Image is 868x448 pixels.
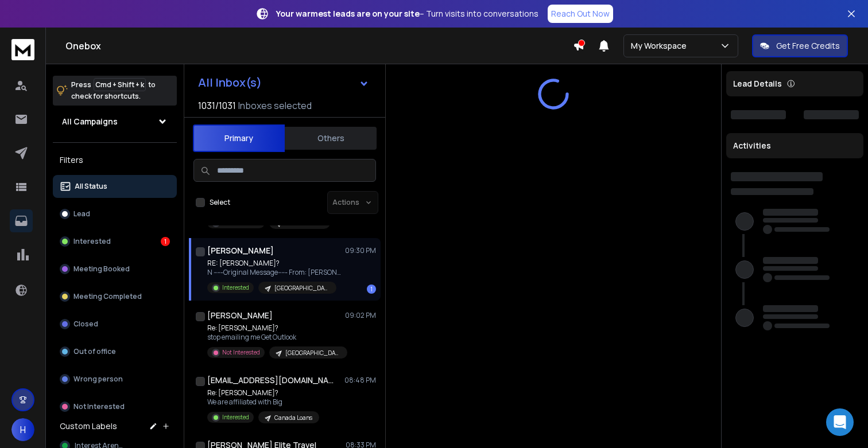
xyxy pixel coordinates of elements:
[65,39,573,53] h1: Onebox
[94,78,146,91] span: Cmd + Shift + k
[53,202,177,225] button: Lead
[53,230,177,253] button: Interested1
[207,268,345,277] p: N -----Original Message----- From: [PERSON_NAME]
[344,376,376,385] p: 08:48 PM
[11,418,34,441] button: H
[274,284,330,293] p: [GEOGRAPHIC_DATA] + US Loans
[53,285,177,308] button: Meeting Completed
[11,39,34,60] img: logo
[551,8,610,20] p: Reach Out Now
[210,198,230,207] label: Select
[73,237,111,246] p: Interested
[276,8,420,19] strong: Your warmest leads are on your site
[548,5,613,23] a: Reach Out Now
[198,77,262,88] h1: All Inbox(s)
[222,283,249,292] p: Interested
[733,78,782,89] p: Lead Details
[161,237,170,246] div: 1
[75,182,107,191] p: All Status
[345,311,376,320] p: 09:02 PM
[53,340,177,363] button: Out of office
[207,333,345,342] p: stop emailing me Get Outlook
[73,375,123,384] p: Wrong person
[53,313,177,336] button: Closed
[53,110,177,133] button: All Campaigns
[73,347,116,356] p: Out of office
[826,408,854,436] div: Open Intercom Messenger
[53,368,177,391] button: Wrong person
[71,79,156,102] p: Press to check for shortcuts.
[285,126,377,151] button: Others
[73,402,125,411] p: Not Interested
[73,292,142,301] p: Meeting Completed
[53,258,177,281] button: Meeting Booked
[207,398,319,407] p: We are affiliated with Big
[62,116,118,127] h1: All Campaigns
[53,395,177,418] button: Not Interested
[276,8,538,20] p: – Turn visits into conversations
[222,348,260,357] p: Not Interested
[73,320,98,329] p: Closed
[274,414,312,422] p: Canada Loans
[198,99,236,112] span: 1031 / 1031
[345,246,376,255] p: 09:30 PM
[73,264,130,274] p: Meeting Booked
[73,209,90,219] p: Lead
[776,40,840,52] p: Get Free Credits
[285,349,340,357] p: [GEOGRAPHIC_DATA] + US Loans
[193,124,285,152] button: Primary
[207,324,345,333] p: Re: [PERSON_NAME]?
[238,99,312,112] h3: Inboxes selected
[207,259,345,268] p: RE: [PERSON_NAME]?
[631,40,691,52] p: My Workspace
[222,413,249,422] p: Interested
[60,420,117,432] h3: Custom Labels
[367,285,376,294] div: 1
[207,388,319,398] p: Re: [PERSON_NAME]?
[207,375,334,386] h1: [EMAIL_ADDRESS][DOMAIN_NAME]
[752,34,848,57] button: Get Free Credits
[207,245,274,256] h1: [PERSON_NAME]
[189,71,378,94] button: All Inbox(s)
[726,133,863,158] div: Activities
[53,175,177,198] button: All Status
[53,152,177,168] h3: Filters
[207,310,273,321] h1: [PERSON_NAME]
